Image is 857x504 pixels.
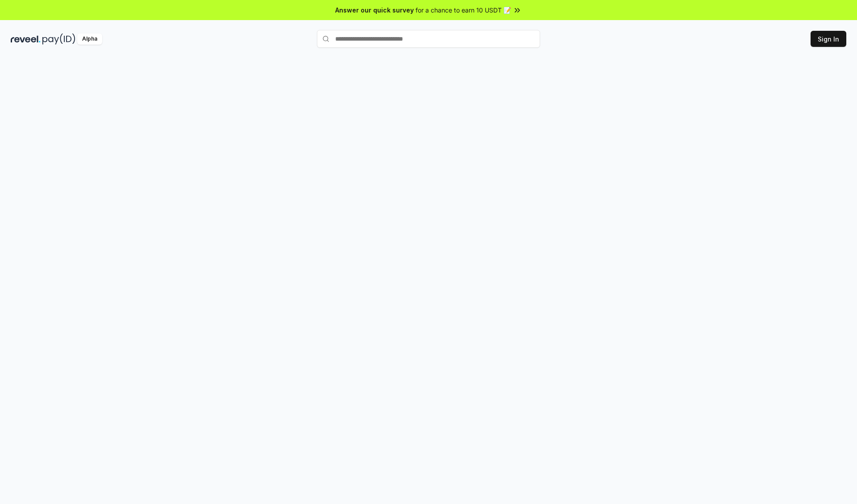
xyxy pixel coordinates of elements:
span: Answer our quick survey [335,5,414,15]
img: pay_id [42,33,75,45]
button: Sign In [811,31,846,47]
span: for a chance to earn 10 USDT 📝 [416,5,511,15]
img: reveel_dark [11,33,41,45]
div: Alpha [77,33,102,45]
